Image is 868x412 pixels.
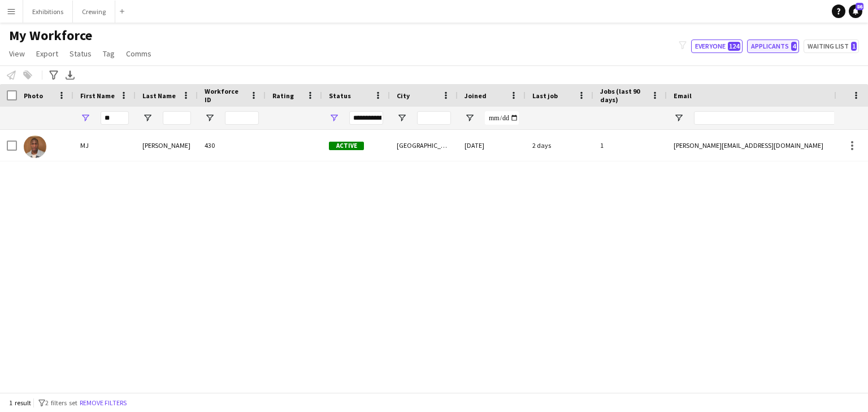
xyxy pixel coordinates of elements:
button: Exhibitions [23,1,73,23]
div: 1 [593,130,667,161]
span: Rating [272,91,294,100]
button: Crewing [73,1,115,23]
button: Open Filter Menu [397,113,407,123]
a: Tag [98,46,119,61]
div: MJ [73,130,136,161]
a: Export [32,46,63,61]
span: Last job [532,91,558,100]
span: 86 [856,3,863,10]
span: Workforce ID [205,87,245,104]
input: City Filter Input [417,111,451,125]
span: Photo [24,91,43,100]
span: Last Name [142,91,176,100]
input: Joined Filter Input [485,111,519,125]
button: Open Filter Menu [205,113,215,123]
span: Tag [103,49,115,59]
span: View [9,49,25,59]
span: Status [329,91,351,100]
span: City [397,91,410,100]
button: Remove filters [77,397,129,409]
input: First Name Filter Input [101,111,129,125]
span: 124 [728,42,740,51]
span: Export [36,49,58,59]
a: Status [65,46,96,61]
div: [GEOGRAPHIC_DATA] [390,130,458,161]
span: Active [329,142,364,150]
span: Comms [126,49,151,59]
a: 86 [849,5,862,18]
a: Comms [121,46,156,61]
button: Open Filter Menu [674,113,684,123]
div: 2 days [526,130,593,161]
button: Everyone124 [691,40,743,53]
span: 2 filters set [45,398,77,407]
div: 430 [198,130,266,161]
input: Workforce ID Filter Input [225,111,259,125]
button: Open Filter Menu [329,113,339,123]
div: [DATE] [458,130,526,161]
span: Jobs (last 90 days) [600,87,646,104]
a: View [5,46,29,61]
span: Status [70,49,92,59]
span: Joined [465,91,487,100]
span: First Name [80,91,115,100]
button: Applicants4 [747,40,799,53]
button: Open Filter Menu [465,113,475,123]
span: 4 [791,42,797,51]
span: My Workforce [9,27,92,44]
app-action-btn: Export XLSX [63,68,77,82]
app-action-btn: Advanced filters [47,68,60,82]
button: Open Filter Menu [80,113,90,123]
div: [PERSON_NAME] [136,130,198,161]
img: MJ Daniel [24,135,46,158]
button: Open Filter Menu [142,113,153,123]
span: 1 [851,42,857,51]
input: Last Name Filter Input [163,111,191,125]
button: Waiting list1 [804,40,859,53]
span: Email [674,91,692,100]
